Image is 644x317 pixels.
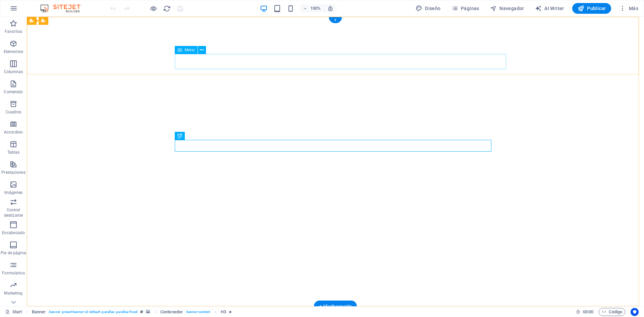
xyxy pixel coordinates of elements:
button: Usercentrics [631,308,639,316]
nav: breadcrumb [32,308,232,316]
p: Contenido [4,89,23,95]
span: Haz clic para seleccionar y doble clic para editar [160,308,183,316]
span: . banner .preset-banner-v3-default .parallax .parallax-fixed [48,308,137,316]
p: Pie de página [1,250,26,256]
i: Este elemento contiene un fondo [146,310,150,314]
p: Imágenes [4,190,22,195]
span: Más [619,5,638,12]
button: AI Writer [532,3,567,14]
button: 100% [300,4,324,12]
span: Haz clic para seleccionar y doble clic para editar [32,308,46,316]
p: Cuadros [6,109,21,115]
p: Encabezado [2,230,25,235]
p: Columnas [4,69,23,74]
span: Haz clic para seleccionar y doble clic para editar [221,308,226,316]
button: Haz clic para salir del modo de previsualización y seguir editando [149,4,157,12]
span: Páginas [451,5,479,12]
h6: Tiempo de la sesión [576,308,594,316]
i: Este elemento es un preajuste personalizable [140,310,143,314]
h6: 100% [310,4,321,12]
p: Prestaciones [1,170,25,175]
p: Elementos [4,49,23,54]
button: Diseño [413,3,443,14]
p: Favoritos [5,29,22,34]
p: Accordion [4,129,23,135]
a: Haz clic para cancelar la selección y doble clic para abrir páginas [5,308,22,316]
p: Formularios [2,270,24,276]
span: AI Writer [535,5,564,12]
i: Volver a cargar página [163,5,171,12]
span: Menú [185,48,195,52]
button: Más [616,3,641,14]
button: Navegador [487,3,527,14]
span: : [588,309,589,314]
div: + [329,17,342,23]
p: Marketing [4,290,22,296]
span: Código [602,308,622,316]
i: Al redimensionar, ajustar el nivel de zoom automáticamente para ajustarse al dispositivo elegido. [327,5,333,11]
span: Diseño [416,5,441,12]
span: 00 00 [583,308,593,316]
button: Código [599,308,625,316]
div: Diseño (Ctrl+Alt+Y) [413,3,443,14]
p: Tablas [7,150,20,155]
i: El elemento contiene una animación [229,310,232,314]
span: Publicar [578,5,606,12]
button: Páginas [449,3,482,14]
button: Publicar [572,3,611,14]
button: reload [163,4,171,12]
span: Navegador [490,5,524,12]
div: + Añadir sección [314,301,357,312]
img: Editor Logo [39,4,89,12]
span: . banner-content [185,308,210,316]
